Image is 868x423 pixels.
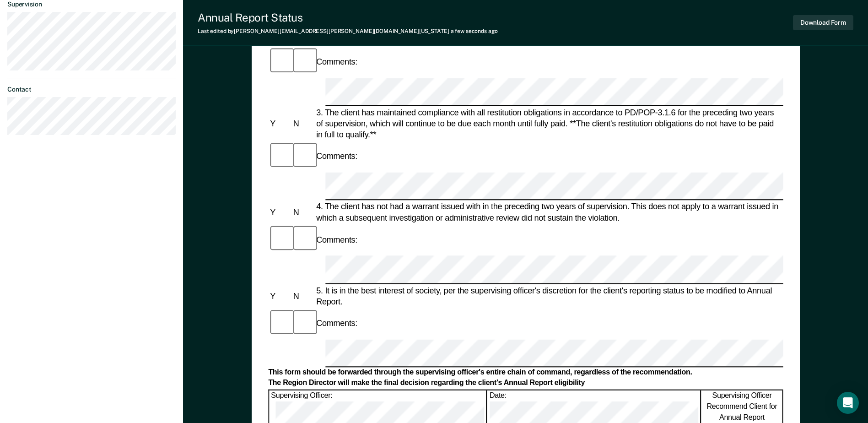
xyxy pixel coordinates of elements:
button: Download Form [793,15,853,30]
dt: Supervision [7,0,176,8]
div: Annual Report Status [198,11,498,24]
div: 5. It is in the best interest of society, per the supervising officer's discretion for the client... [314,285,783,307]
div: Comments: [314,234,359,245]
div: This form should be forwarded through the supervising officer's entire chain of command, regardle... [268,368,783,378]
div: Last edited by [PERSON_NAME][EMAIL_ADDRESS][PERSON_NAME][DOMAIN_NAME][US_STATE] [198,28,498,34]
div: 4. The client has not had a warrant issued with in the preceding two years of supervision. This d... [314,201,783,223]
div: Comments: [314,318,359,329]
span: a few seconds ago [451,28,498,34]
div: 3. The client has maintained compliance with all restitution obligations in accordance to PD/POP-... [314,107,783,140]
div: Comments: [314,151,359,162]
div: Y [268,207,291,218]
div: N [291,290,314,301]
div: N [291,118,314,129]
div: N [291,207,314,218]
div: Open Intercom Messenger [837,392,859,414]
div: Comments: [314,56,359,67]
div: The Region Director will make the final decision regarding the client's Annual Report eligibility [268,379,783,388]
div: Y [268,118,291,129]
dt: Contact [7,86,176,93]
div: Y [268,290,291,301]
